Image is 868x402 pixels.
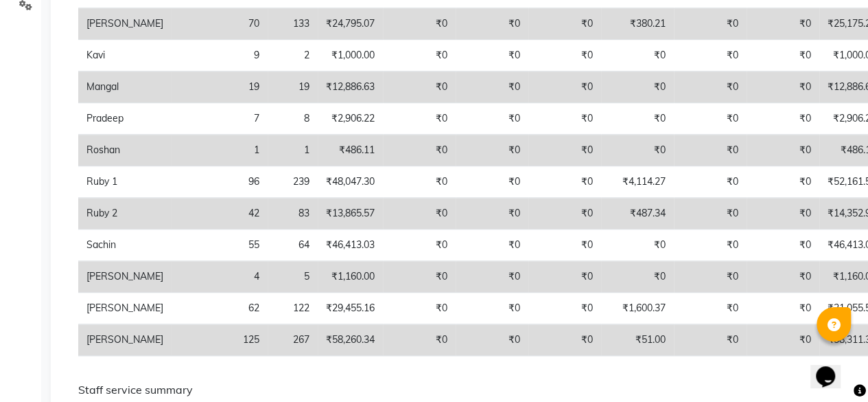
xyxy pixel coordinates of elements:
[78,198,172,230] td: Ruby 2
[172,135,268,166] td: 1
[383,71,456,103] td: ₹0
[383,103,456,135] td: ₹0
[456,293,528,324] td: ₹0
[528,135,601,166] td: ₹0
[318,198,383,230] td: ₹13,865.57
[172,324,268,356] td: 125
[747,230,819,261] td: ₹0
[674,324,747,356] td: ₹0
[747,293,819,324] td: ₹0
[674,261,747,293] td: ₹0
[268,293,318,324] td: 122
[78,383,838,397] h6: Staff service summary
[383,198,456,230] td: ₹0
[747,135,819,166] td: ₹0
[674,135,747,166] td: ₹0
[747,324,819,356] td: ₹0
[674,198,747,230] td: ₹0
[268,71,318,103] td: 19
[456,40,528,71] td: ₹0
[172,293,268,324] td: 62
[268,324,318,356] td: 267
[172,198,268,230] td: 42
[528,198,601,230] td: ₹0
[383,324,456,356] td: ₹0
[318,8,383,40] td: ₹24,795.07
[601,198,674,230] td: ₹487.34
[268,230,318,261] td: 64
[747,198,819,230] td: ₹0
[601,166,674,198] td: ₹4,114.27
[747,103,819,135] td: ₹0
[318,135,383,166] td: ₹486.11
[528,8,601,40] td: ₹0
[172,166,268,198] td: 96
[383,40,456,71] td: ₹0
[383,8,456,40] td: ₹0
[601,261,674,293] td: ₹0
[747,8,819,40] td: ₹0
[172,71,268,103] td: 19
[456,71,528,103] td: ₹0
[601,8,674,40] td: ₹380.21
[78,324,172,356] td: [PERSON_NAME]
[528,40,601,71] td: ₹0
[456,230,528,261] td: ₹0
[268,166,318,198] td: 239
[810,347,854,388] iframe: chat widget
[528,324,601,356] td: ₹0
[78,261,172,293] td: [PERSON_NAME]
[172,8,268,40] td: 70
[456,8,528,40] td: ₹0
[674,293,747,324] td: ₹0
[383,135,456,166] td: ₹0
[601,40,674,71] td: ₹0
[318,293,383,324] td: ₹29,455.16
[268,103,318,135] td: 8
[747,166,819,198] td: ₹0
[268,261,318,293] td: 5
[318,324,383,356] td: ₹58,260.34
[172,261,268,293] td: 4
[318,166,383,198] td: ₹48,047.30
[78,71,172,103] td: Mangal
[78,40,172,71] td: Kavi
[268,40,318,71] td: 2
[601,71,674,103] td: ₹0
[318,71,383,103] td: ₹12,886.63
[528,230,601,261] td: ₹0
[528,103,601,135] td: ₹0
[528,293,601,324] td: ₹0
[78,103,172,135] td: Pradeep
[674,166,747,198] td: ₹0
[78,135,172,166] td: Roshan
[528,71,601,103] td: ₹0
[78,230,172,261] td: Sachin
[456,198,528,230] td: ₹0
[747,261,819,293] td: ₹0
[318,103,383,135] td: ₹2,906.22
[674,40,747,71] td: ₹0
[601,230,674,261] td: ₹0
[172,230,268,261] td: 55
[318,230,383,261] td: ₹46,413.03
[747,40,819,71] td: ₹0
[172,40,268,71] td: 9
[78,293,172,324] td: [PERSON_NAME]
[674,71,747,103] td: ₹0
[528,166,601,198] td: ₹0
[456,261,528,293] td: ₹0
[601,135,674,166] td: ₹0
[456,135,528,166] td: ₹0
[528,261,601,293] td: ₹0
[383,261,456,293] td: ₹0
[674,103,747,135] td: ₹0
[268,8,318,40] td: 133
[268,135,318,166] td: 1
[456,103,528,135] td: ₹0
[78,166,172,198] td: Ruby 1
[383,293,456,324] td: ₹0
[601,293,674,324] td: ₹1,600.37
[318,261,383,293] td: ₹1,160.00
[78,8,172,40] td: [PERSON_NAME]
